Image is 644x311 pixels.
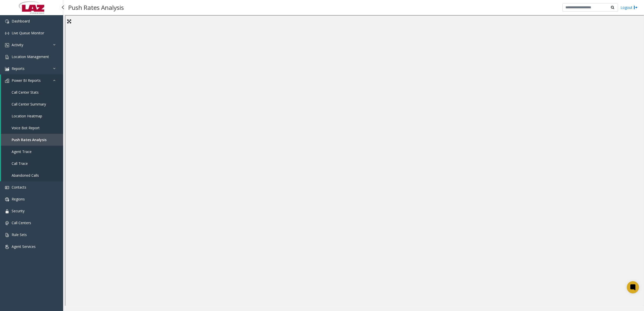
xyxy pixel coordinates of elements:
[634,5,638,10] img: logout
[621,5,638,10] a: Logout
[5,55,9,59] img: 'icon'
[12,114,42,118] span: Location Heatmap
[12,161,28,166] span: Call Trace
[12,54,49,59] span: Location Management
[12,185,26,190] span: Contacts
[1,169,63,181] a: Abandoned Calls
[1,158,63,169] a: Call Trace
[5,197,9,201] img: 'icon'
[5,79,9,83] img: 'icon'
[12,19,30,23] span: Dashboard
[5,31,9,35] img: 'icon'
[1,122,63,134] a: Voice Bot Report
[5,233,9,237] img: 'icon'
[5,209,9,213] img: 'icon'
[1,98,63,110] a: Call Center Summary
[5,19,9,23] img: 'icon'
[5,245,9,249] img: 'icon'
[5,221,9,225] img: 'icon'
[12,149,32,154] span: Agent Trace
[12,102,46,107] span: Call Center Summary
[66,1,126,14] h3: Push Rates Analysis
[12,232,27,237] span: Rule Sets
[12,31,44,35] span: Live Queue Monitor
[5,43,9,47] img: 'icon'
[12,137,46,142] span: Push Rates Analysis
[12,209,25,213] span: Security
[1,146,63,158] a: Agent Trace
[5,67,9,71] img: 'icon'
[12,90,39,95] span: Call Center Stats
[1,74,63,86] a: Power BI Reports
[12,125,40,130] span: Voice Bot Report
[1,86,63,98] a: Call Center Stats
[12,173,39,178] span: Abandoned Calls
[12,42,23,47] span: Activity
[12,78,41,83] span: Power BI Reports
[12,220,31,225] span: Call Centers
[12,66,25,71] span: Reports
[1,110,63,122] a: Location Heatmap
[1,134,63,146] a: Push Rates Analysis
[12,197,25,201] span: Regions
[12,244,36,249] span: Agent Services
[5,186,9,190] img: 'icon'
